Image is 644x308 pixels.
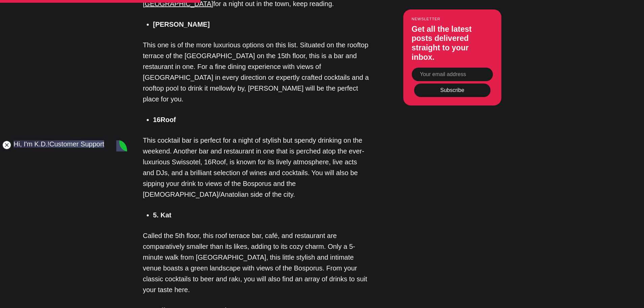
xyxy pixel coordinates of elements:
strong: 5. Kat [153,211,171,219]
button: Subscribe [414,83,491,97]
p: This cocktail bar is perfect for a night of stylish but spendy drinking on the weekend. Another b... [143,135,369,200]
p: This one is of the more luxurious options on this list. Situated on the rooftop terrace of the [G... [143,40,369,104]
strong: [PERSON_NAME] [153,21,210,28]
small: Newsletter [412,17,493,21]
p: Called the 5th floor, this roof terrace bar, café, and restaurant are comparatively smaller than ... [143,230,369,295]
input: Your email address [412,67,493,81]
h3: Get all the latest posts delivered straight to your inbox. [412,24,493,62]
strong: 16Roof [153,116,176,123]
